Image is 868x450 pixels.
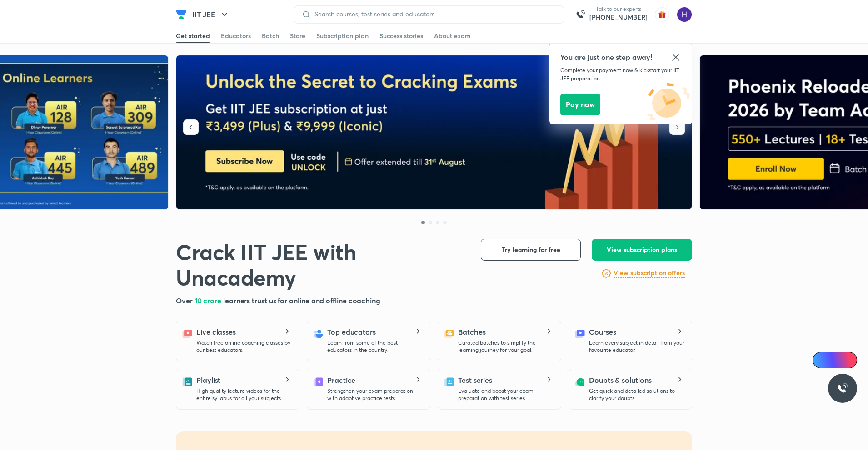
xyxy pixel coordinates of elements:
div: Store [290,31,305,40]
a: About exam [434,29,471,43]
h5: Test series [458,375,492,386]
p: Evaluate and boost your exam preparation with test series. [458,387,554,402]
p: Complete your payment now & kickstart your IIT JEE preparation [560,66,681,83]
div: Success stories [379,31,423,40]
img: ttu [837,383,848,394]
a: [PHONE_NUMBER] [589,13,648,22]
span: 10 crore [195,296,223,305]
img: Hitesh Maheshwari [677,7,692,22]
span: learners trust us for online and offline coaching [223,296,380,305]
button: Pay now [560,94,600,115]
a: Educators [221,29,251,43]
img: icon [645,83,692,123]
div: Get started [176,31,210,40]
p: Talk to our experts [589,5,648,13]
span: Try learning for free [502,245,560,254]
a: Store [290,29,305,43]
div: Batch [262,31,279,40]
h1: Crack IIT JEE with Unacademy [176,239,466,290]
h5: Batches [458,326,485,337]
h5: Practice [327,375,355,386]
button: Try learning for free [481,239,581,261]
a: Ai Doubts [813,352,857,368]
h5: Doubts & solutions [589,375,652,386]
h5: Playlist [196,375,220,386]
a: View subscription offers [614,268,685,279]
a: Batch [262,29,279,43]
img: call-us [571,5,589,24]
p: High quality lecture videos for the entire syllabus for all your subjects. [196,387,292,402]
img: avatar [655,7,669,22]
button: IIT JEE [187,5,235,24]
h5: Live classes [196,326,236,337]
div: About exam [434,31,471,40]
div: Educators [221,31,251,40]
p: Curated batches to simplify the learning journey for your goal. [458,339,554,354]
button: View subscription plans [592,239,692,261]
a: Subscription plan [316,29,369,43]
img: Company Logo [176,9,187,20]
h5: Courses [589,326,616,337]
span: Over [176,296,195,305]
div: Subscription plan [316,31,369,40]
h6: View subscription offers [614,268,685,278]
p: Strengthen your exam preparation with adaptive practice tests. [327,387,423,402]
a: Success stories [379,29,423,43]
h5: Top educators [327,326,376,337]
p: Learn from some of the best educators in the country. [327,339,423,354]
img: Icon [818,356,825,364]
p: Watch free online coaching classes by our best educators. [196,339,292,354]
a: Get started [176,29,210,43]
span: Ai Doubts [828,356,852,364]
p: Learn every subject in detail from your favourite educator. [589,339,684,354]
input: Search courses, test series and educators [311,10,556,18]
span: View subscription plans [607,245,677,254]
h5: You are just one step away! [560,52,681,63]
p: Get quick and detailed solutions to clarify your doubts. [589,387,684,402]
